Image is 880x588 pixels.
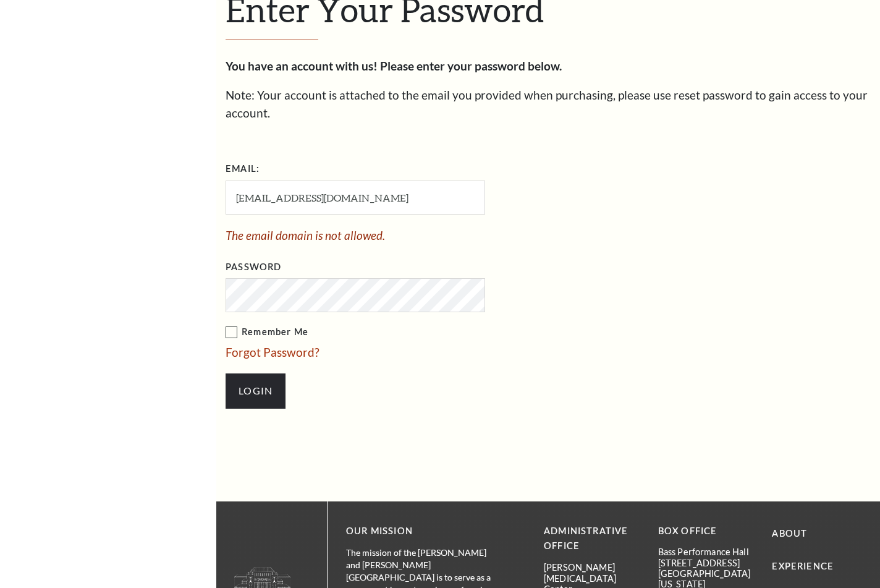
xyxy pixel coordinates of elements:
a: Experience [772,561,834,571]
span: The email domain is not allowed. [226,227,609,245]
p: Administrative Office [544,524,640,555]
strong: Please enter your password below. [380,59,562,73]
label: Email: [226,161,260,177]
p: OUR MISSION [346,524,501,539]
p: [STREET_ADDRESS] [658,558,754,568]
input: Submit button [226,373,286,408]
input: Required [226,181,485,215]
strong: You have an account with us! [226,59,378,73]
a: Forgot Password? [226,345,319,359]
a: About [772,528,807,539]
label: Password [226,260,281,275]
p: BOX OFFICE [658,524,754,539]
label: Remember Me [226,325,609,340]
p: Note: Your account is attached to the email you provided when purchasing, please use reset passwo... [226,87,871,122]
p: Bass Performance Hall [658,547,754,557]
